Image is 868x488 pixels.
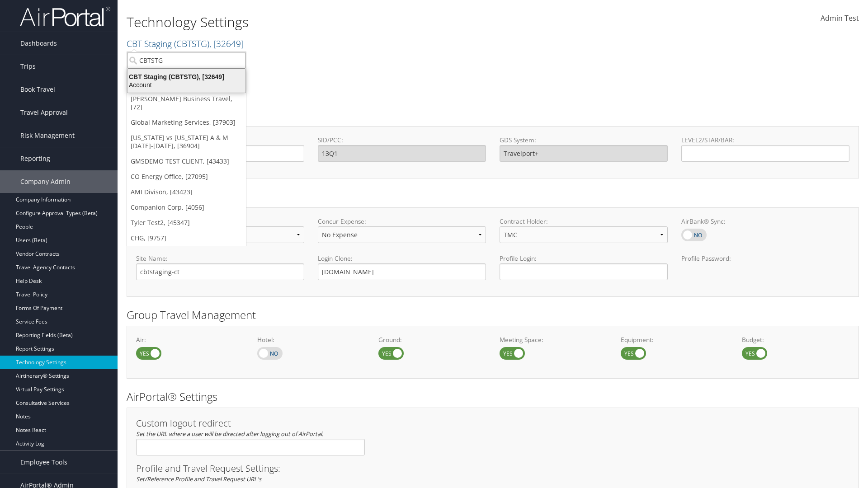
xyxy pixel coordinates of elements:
[174,38,209,50] span: ( CBTSTG )
[681,229,707,241] label: AirBank® Sync
[318,136,486,145] label: SID/PCC:
[821,13,859,23] span: Admin Test
[136,254,304,263] label: Site Name:
[500,263,668,280] input: Profile Login:
[127,130,246,154] a: [US_STATE] vs [US_STATE] A & M [DATE]-[DATE], [36904]
[20,6,110,27] img: airportal-logo.png
[318,217,486,226] label: Concur Expense:
[122,73,251,81] div: CBT Staging (CBTSTG), [32649]
[500,217,668,226] label: Contract Holder:
[127,200,246,215] a: Companion Corp, [4056]
[20,147,50,170] span: Reporting
[621,335,728,344] label: Equipment:
[20,32,57,55] span: Dashboards
[122,81,251,89] div: Account
[127,108,852,123] h2: GDS
[136,335,244,344] label: Air:
[127,13,615,32] h1: Technology Settings
[127,389,859,404] h2: AirPortal® Settings
[742,335,849,344] label: Budget:
[20,101,68,124] span: Travel Approval
[127,230,246,246] a: CHG, [9757]
[20,170,71,193] span: Company Admin
[127,91,246,115] a: [PERSON_NAME] Business Travel, [72]
[500,254,668,280] label: Profile Login:
[127,115,246,130] a: Global Marketing Services, [37903]
[127,184,246,200] a: AMI Divison, [43423]
[136,419,365,428] h3: Custom logout redirect
[127,215,246,230] a: Tyler Test2, [45347]
[127,169,246,184] a: CO Energy Office, [27095]
[136,464,849,473] h3: Profile and Travel Request Settings:
[127,38,244,50] a: CBT Staging
[127,154,246,169] a: GMSDEMO TEST CLIENT, [43433]
[378,335,486,344] label: Ground:
[681,254,849,280] label: Profile Password:
[20,78,55,101] span: Book Travel
[318,254,486,263] label: Login Clone:
[681,217,849,226] label: AirBank® Sync:
[681,136,849,145] label: LEVEL2/STAR/BAR:
[20,55,36,78] span: Trips
[127,189,859,204] h2: Online Booking Tool
[209,38,244,50] span: , [ 32649 ]
[20,124,75,147] span: Risk Management
[20,451,67,474] span: Employee Tools
[257,335,365,344] label: Hotel:
[127,52,246,69] input: Search Accounts
[500,335,607,344] label: Meeting Space:
[500,136,668,145] label: GDS System:
[127,307,859,323] h2: Group Travel Management
[821,5,859,33] a: Admin Test
[136,475,261,483] em: Set/Reference Profile and Travel Request URL's
[136,430,323,438] em: Set the URL where a user will be directed after logging out of AirPortal.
